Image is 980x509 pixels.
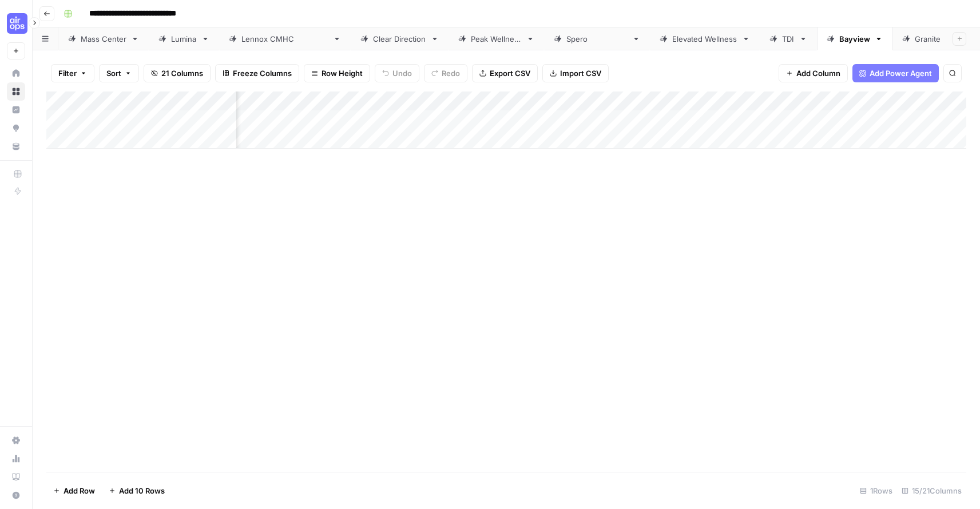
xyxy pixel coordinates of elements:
[51,64,94,82] button: Filter
[58,67,77,79] span: Filter
[7,137,25,156] a: Your Data
[215,64,299,82] button: Freeze Columns
[870,67,932,79] span: Add Power Agent
[392,67,412,79] span: Undo
[782,33,795,45] div: TDI
[471,33,522,45] div: Peak Wellness
[102,482,172,500] button: Add 10 Rows
[7,119,25,137] a: Opportunities
[544,27,650,50] a: [PERSON_NAME]
[7,468,25,486] a: Learning Hub
[449,27,544,50] a: Peak Wellness
[219,27,351,50] a: [PERSON_NAME] CMHC
[839,33,870,45] div: Bayview
[7,13,27,34] img: Cohort 4 Logo
[119,485,165,496] span: Add 10 Rows
[81,33,126,45] div: Mass Center
[7,9,25,38] button: Workspace: Cohort 4
[442,67,460,79] span: Redo
[817,27,892,50] a: Bayview
[99,64,139,82] button: Sort
[650,27,760,50] a: Elevated Wellness
[64,485,95,496] span: Add Row
[490,67,530,79] span: Export CSV
[161,67,203,79] span: 21 Columns
[424,64,467,82] button: Redo
[7,64,25,82] a: Home
[373,33,426,45] div: Clear Direction
[7,450,25,468] a: Usage
[304,64,370,82] button: Row Height
[566,33,628,45] div: [PERSON_NAME]
[542,64,609,82] button: Import CSV
[915,33,941,45] div: Granite
[322,67,363,79] span: Row Height
[171,33,197,45] div: Lumina
[672,33,737,45] div: Elevated Wellness
[241,33,328,45] div: [PERSON_NAME] CMHC
[58,27,149,50] a: Mass Center
[375,64,419,82] button: Undo
[472,64,538,82] button: Export CSV
[144,64,211,82] button: 21 Columns
[7,431,25,450] a: Settings
[760,27,817,50] a: TDI
[351,27,449,50] a: Clear Direction
[46,482,102,500] button: Add Row
[892,27,963,50] a: Granite
[7,82,25,101] a: Browse
[852,64,939,82] button: Add Power Agent
[7,486,25,504] button: Help + Support
[897,482,966,500] div: 15/21 Columns
[796,67,840,79] span: Add Column
[149,27,219,50] a: Lumina
[855,482,897,500] div: 1 Rows
[560,67,601,79] span: Import CSV
[106,67,121,79] span: Sort
[233,67,292,79] span: Freeze Columns
[7,101,25,119] a: Insights
[779,64,848,82] button: Add Column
